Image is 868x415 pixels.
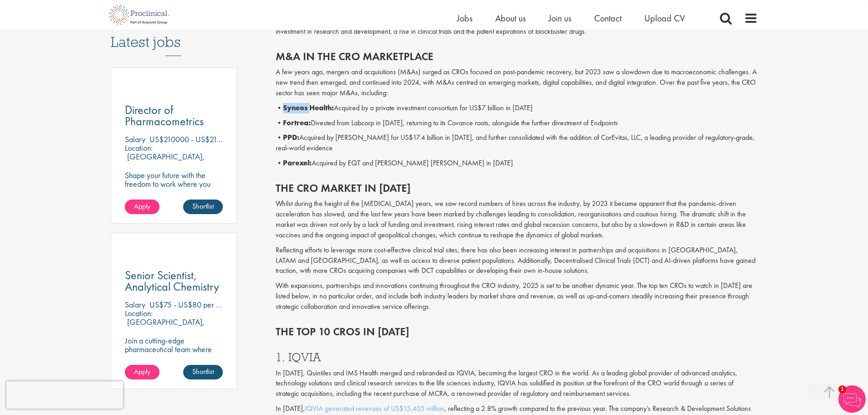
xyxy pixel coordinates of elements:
span: Senior Scientist, Analytical Chemistry [125,267,219,294]
a: Contact [594,12,621,24]
span: Apply [134,201,150,211]
b: Fortrea: [283,118,311,128]
a: About us [495,12,526,24]
h3: 1. IQVIA [276,351,758,363]
p: Whilst during the height of the [MEDICAL_DATA] years, we saw record numbers of hires across the i... [276,199,758,240]
a: Apply [125,200,159,214]
span: Salary [125,299,145,310]
span: Director of Pharmacometrics [125,102,204,129]
h2: M&A in the CRO marketplace [276,51,758,62]
a: Senior Scientist, Analytical Chemistry [125,270,223,292]
a: Upload CV [644,12,685,24]
a: Director of Pharmacometrics [125,104,223,127]
b: Syneos Health: [283,103,334,113]
p: • Acquired by EQT and [PERSON_NAME] [PERSON_NAME] in [DATE] [276,158,758,169]
p: • Acquired by a private investment consortium for US$7 billion in [DATE] [276,103,758,113]
a: Jobs [457,12,473,24]
p: [GEOGRAPHIC_DATA], [GEOGRAPHIC_DATA] [125,151,205,170]
span: Location: [125,308,153,318]
p: US$75 - US$80 per hour [149,299,229,310]
b: PPD: [283,133,299,142]
span: Location: [125,143,153,153]
p: • Acquired by [PERSON_NAME] for US$17.4 billion in [DATE], and further consolidated with the addi... [276,133,758,154]
p: US$210000 - US$214900 per annum [149,134,269,144]
p: Shape your future with the freedom to work where you thrive! Join our client with this Director p... [125,171,223,214]
a: Shortlist [183,365,223,379]
h2: The top 10 CROs in [DATE] [276,326,758,338]
b: Parexel: [283,158,312,168]
h3: Latest jobs [111,11,237,56]
p: A few years ago, mergers and acquisitions (M&As) surged as CROs focused on post-pandemic recovery... [276,67,758,98]
a: Join us [549,12,571,24]
p: Reflecting efforts to leverage more cost-effective clinical trial sites, there has also been incr... [276,245,758,277]
p: Join a cutting-edge pharmaceutical team where your passion for chemistry will help shape the futu... [125,336,223,379]
p: With expansions, partnerships and innovations continuing throughout the CRO industry, 2025 is set... [276,281,758,312]
p: [GEOGRAPHIC_DATA], [GEOGRAPHIC_DATA] [125,317,205,336]
span: 1 [838,385,846,393]
span: Salary [125,134,145,144]
a: IQVIA generated revenues of US$15,405 million [305,404,444,413]
iframe: reCAPTCHA [6,381,123,409]
a: Shortlist [183,200,223,214]
p: In [DATE], Quintiles and IMS Health merged and rebranded as IQVIA, becoming the largest CRO in th... [276,368,758,400]
h2: The CRO market in [DATE] [276,182,758,194]
span: Apply [134,367,150,376]
img: Chatbot [838,385,866,413]
a: Apply [125,365,159,379]
p: • Divested from Labcorp in [DATE], returning to its Covance roots, alongside the further divestme... [276,118,758,128]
